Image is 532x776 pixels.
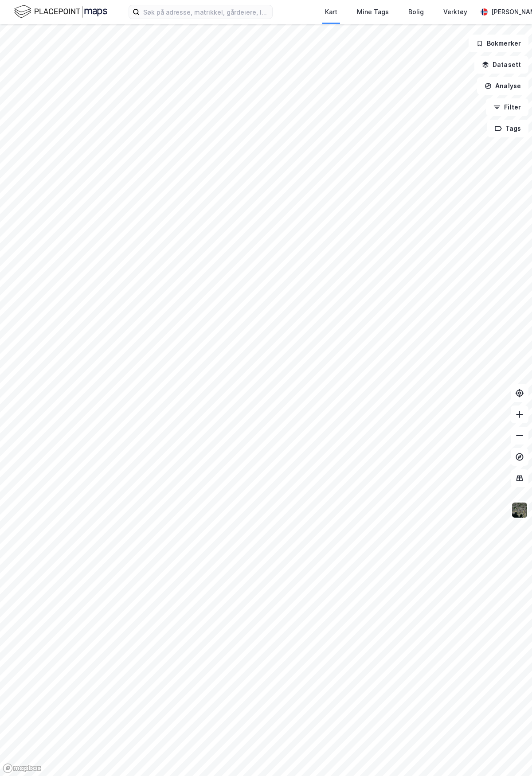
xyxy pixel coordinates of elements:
[477,77,528,95] button: Analyse
[14,4,107,19] img: logo.f888ab2527a4732fd821a326f86c7f29.svg
[474,56,528,74] button: Datasett
[488,733,532,776] div: Kontrollprogram for chat
[486,98,528,116] button: Filter
[487,120,528,137] button: Tags
[511,502,528,519] img: 9k=
[140,5,272,19] input: Søk på adresse, matrikkel, gårdeiere, leietakere eller personer
[357,7,389,17] div: Mine Tags
[325,7,337,17] div: Kart
[443,7,467,17] div: Verktøy
[408,7,424,17] div: Bolig
[469,35,528,52] button: Bokmerker
[488,733,532,776] iframe: Chat Widget
[3,763,42,773] a: Mapbox homepage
